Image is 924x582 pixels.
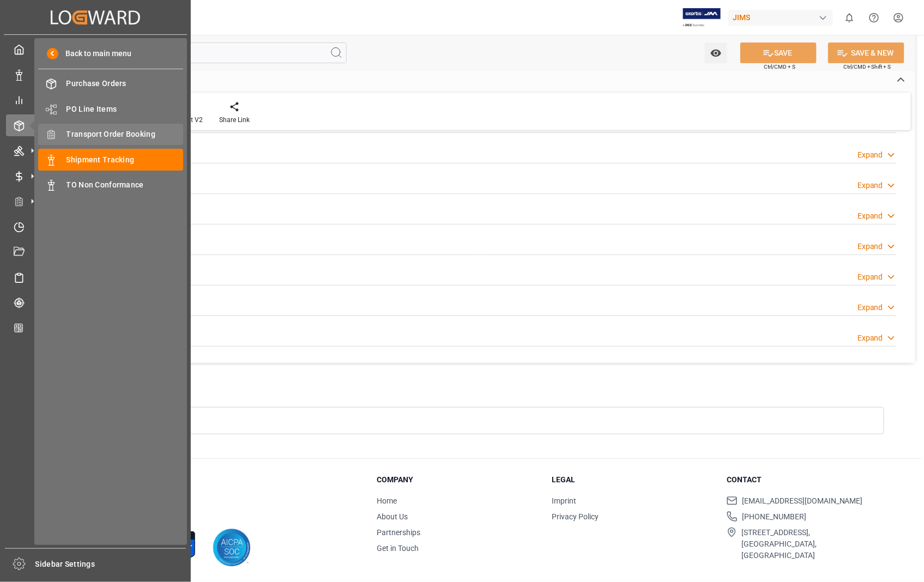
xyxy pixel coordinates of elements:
div: JIMS [728,10,833,26]
a: Data Management [6,64,185,85]
span: Ctrl/CMD + S [764,63,795,71]
h3: Company [377,474,538,486]
span: Transport Order Booking [67,129,184,140]
input: Search Fields [50,43,347,63]
img: Exertis%20JAM%20-%20Email%20Logo.jpg_1722504956.jpg [683,8,721,27]
a: About Us [377,512,408,521]
a: Purchase Orders [38,73,183,94]
p: © 2025 Logward. All rights reserved. [72,499,349,509]
a: Imprint [552,496,576,505]
button: SAVE [740,43,817,63]
span: Shipment Tracking [67,154,184,166]
span: [STREET_ADDRESS], [GEOGRAPHIC_DATA], [GEOGRAPHIC_DATA] [741,527,888,561]
div: Expand [857,241,883,252]
a: Document Management [6,241,185,263]
a: Sailing Schedules [6,266,185,288]
a: CO2 Calculator [6,317,185,338]
h3: Legal [552,474,713,486]
a: Privacy Policy [552,512,599,521]
a: My Reports [6,89,185,111]
button: Help Center [862,5,886,30]
span: PO Line Items [67,104,184,115]
span: Sidebar Settings [35,559,186,570]
a: Partnerships [377,528,420,537]
button: show 0 new notifications [837,5,862,30]
div: Expand [857,302,883,313]
a: Shipment Tracking [38,149,183,170]
button: JIMS [728,7,837,28]
a: Tracking Shipment [6,292,185,313]
a: Get in Touch [377,544,419,553]
a: TO Non Conformance [38,174,183,196]
div: Share Link [219,115,250,125]
p: Version 1.1.132 [72,509,349,519]
a: Home [377,496,397,505]
div: Expand [857,210,883,222]
div: Expand [857,271,883,283]
a: My Cockpit [6,39,185,60]
a: Transport Order Booking [38,124,183,145]
a: PO Line Items [38,98,183,119]
h3: Contact [727,474,888,486]
button: open menu [705,43,727,63]
span: Ctrl/CMD + Shift + S [843,63,891,71]
img: AICPA SOC [213,529,251,567]
div: Expand [857,149,883,161]
a: Timeslot Management V2 [6,216,185,237]
span: TO Non Conformance [67,179,184,191]
span: [PHONE_NUMBER] [742,511,806,523]
span: Purchase Orders [67,78,184,89]
div: Expand [857,332,883,344]
span: Back to main menu [58,48,132,59]
button: SAVE & NEW [828,43,904,63]
span: [EMAIL_ADDRESS][DOMAIN_NAME] [742,495,863,507]
div: Expand [857,180,883,191]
